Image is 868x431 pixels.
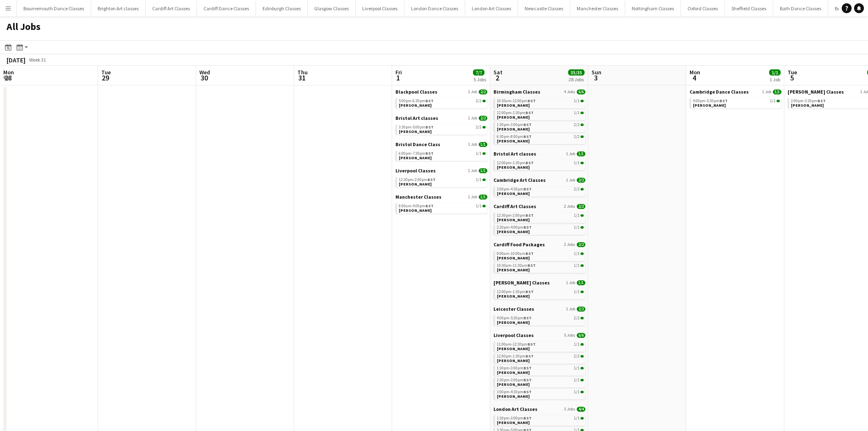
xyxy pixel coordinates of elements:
[497,213,584,222] a: 12:30pm-2:00pmBST1/1[PERSON_NAME]
[497,353,584,363] a: 12:00pm-1:30pmBST2/2[PERSON_NAME]
[256,0,308,16] button: Edinburgh Classes
[577,151,585,156] span: 1/1
[525,353,534,359] span: BST
[523,122,532,127] span: BST
[497,289,584,298] a: 12:00pm-1:30pmBST1/1[PERSON_NAME]
[497,382,530,387] span: Francesca Wilkinson
[497,377,584,387] a: 1:30pm-3:00pmBST1/1[PERSON_NAME]
[395,141,440,147] span: Bristol Dance Class
[690,89,781,110] div: Cambridge Dance Classes1 Job1/14:00pm-5:30pmBST1/1[PERSON_NAME]
[525,160,534,165] span: BST
[395,194,487,215] div: Manchester Classes1 Job1/18:00am-4:00pmBST1/1[PERSON_NAME]
[482,179,486,181] span: 1/1
[497,346,530,351] span: Kelly Lippett
[688,73,700,83] span: 4
[577,204,585,209] span: 2/2
[564,242,575,247] span: 2 Jobs
[497,115,530,120] span: Stacey Walsham
[468,116,477,121] span: 1 Job
[497,290,534,294] span: 12:00pm-1:30pm
[479,195,487,199] span: 1/1
[570,0,625,16] button: Manchester Classes
[497,342,536,346] span: 11:00am-12:30pm
[580,124,584,126] span: 2/2
[27,57,48,63] span: Week 31
[497,370,530,375] span: Erin Hutton
[399,181,432,187] span: Amanda Jane Evans
[399,177,486,186] a: 12:30pm-2:00pmBST1/1[PERSON_NAME]
[777,100,780,102] span: 1/1
[497,186,584,196] a: 3:00pm-4:30pmBST2/2[PERSON_NAME]
[395,89,487,115] div: Blackpool Classes1 Job2/25:00pm-6:30pmBST2/2[PERSON_NAME]
[497,390,532,394] span: 3:00pm-4:30pm
[497,366,532,370] span: 1:30pm-3:00pm
[493,280,585,286] a: [PERSON_NAME] Classes1 Job1/1
[492,73,503,83] span: 2
[564,333,575,338] span: 5 Jobs
[476,204,482,208] span: 1/1
[580,264,584,267] span: 1/1
[476,151,482,156] span: 1/1
[3,69,14,76] span: Mon
[580,100,584,102] span: 1/1
[566,178,575,183] span: 1 Job
[497,315,584,325] a: 4:00pm-5:30pmBST2/2[PERSON_NAME]
[493,332,585,338] a: Liverpool Classes5 Jobs6/6
[493,203,585,209] a: Cardiff Art Classes2 Jobs2/2
[569,76,584,83] div: 28 Jobs
[395,115,438,121] span: Bristol Art classes
[574,99,580,103] span: 1/1
[2,73,14,83] span: 28
[425,124,434,130] span: BST
[497,217,530,222] span: Chloe Dobbin
[788,69,797,76] span: Tue
[690,89,781,95] a: Cambridge Dance Classes1 Job1/1
[525,289,534,294] span: BST
[564,204,575,209] span: 2 Jobs
[566,280,575,285] span: 1 Job
[577,407,585,412] span: 4/4
[198,73,210,83] span: 30
[528,342,536,347] span: BST
[574,378,580,382] span: 1/1
[791,103,824,108] span: Phyllis Hoyle
[399,129,432,134] span: Trudi Wyatt
[297,69,308,76] span: Thu
[566,151,575,156] span: 1 Job
[497,358,530,363] span: Molly Shepard
[525,251,534,256] span: BST
[482,205,486,207] span: 1/1
[592,69,601,76] span: Sun
[493,69,503,76] span: Sat
[395,141,487,147] a: Bristol Dance Class1 Job1/1
[399,103,432,108] span: Hera Warren
[395,194,487,200] a: Manchester Classes1 Job1/1
[395,69,402,76] span: Fri
[580,112,584,114] span: 1/1
[493,177,585,183] a: Cambridge Art Classes1 Job2/2
[577,280,585,285] span: 1/1
[497,99,536,103] span: 10:30am-12:00pm
[788,89,844,95] span: Chester Classes
[497,98,584,108] a: 10:30am-12:00pmBST1/1[PERSON_NAME]
[404,0,465,16] button: London Dance Classes
[493,89,540,95] span: Birmingham Classes
[574,390,580,394] span: 1/1
[493,151,585,177] div: Bristol Art classes1 Job1/112:00pm-1:30pmBST1/1[PERSON_NAME]
[762,89,771,94] span: 1 Job
[523,134,532,139] span: BST
[497,263,584,272] a: 10:30am-11:30amBST1/1[PERSON_NAME]
[482,152,486,155] span: 1/1
[497,191,530,196] span: Steven Miller
[574,354,580,358] span: 2/2
[523,389,532,394] span: BST
[493,177,546,183] span: Cambridge Art Classes
[497,225,532,229] span: 2:30pm-4:00pm
[427,177,436,182] span: BST
[770,76,780,83] div: 1 Job
[399,99,434,103] span: 5:00pm-6:30pm
[296,73,308,83] span: 31
[580,355,584,358] span: 2/2
[493,151,536,157] span: Bristol Art classes
[497,160,584,170] a: 12:00pm-1:30pmBST1/1[PERSON_NAME]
